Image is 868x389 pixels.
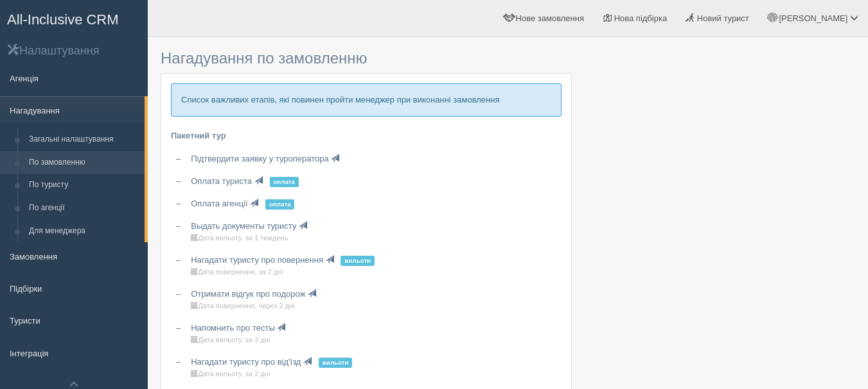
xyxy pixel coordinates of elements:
[171,215,186,249] a: –
[171,193,186,215] a: –
[614,13,668,23] span: Нова підбірка
[186,215,562,249] a: Выдать документы туристу Дата вильоту, за 1 тиждень
[171,131,226,140] b: Пакетний тур
[171,249,186,283] a: –
[171,283,186,317] a: –
[161,50,572,67] h3: Нагадування по замовленню
[191,255,323,265] span: Нагадати туристу про повернення
[171,317,186,351] a: –
[23,128,145,151] a: Загальні налаштування
[171,148,186,170] a: –
[7,12,119,28] span: All-Inclusive CRM
[191,234,288,242] small: Дата вильоту, за 1 тиждень
[779,13,847,23] span: [PERSON_NAME]
[23,197,145,220] a: По агенції
[171,83,562,116] p: Список важливих етапів, які повинен пройти менеджер при виконанні замовлення
[341,256,374,266] span: Вильоти
[186,148,562,170] a: Підтвердити заявку у туроператора
[23,174,145,197] a: По туристу
[191,176,252,186] span: Оплата туриста
[186,193,562,215] a: Оплата агенції Оплата
[270,177,299,187] span: Оплата
[191,268,283,276] small: Дата повернення, за 2 дні
[171,170,186,193] a: –
[191,357,301,367] span: Нагадати туристу про від'їзд
[265,199,294,210] span: Оплата
[191,154,328,163] span: Підтвердити заявку у туроператора
[191,302,295,310] small: Дата повернення, через 2 дні
[186,351,562,385] a: Нагадати туристу про від'їзд Вильоти Дата вильоту, за 2 дні
[186,283,562,317] a: Отримати відгук про подорож Дата повернення, через 2 дні
[186,249,562,283] a: Нагадати туристу про повернення Вильоти Дата повернення, за 2 дні
[191,199,247,208] span: Оплата агенції
[191,289,305,299] span: Отримати відгук про подорож
[1,1,147,36] a: All-Inclusive CRM
[191,323,275,333] span: Напомнить про тесты
[697,13,749,23] span: Новий турист
[319,358,352,368] span: Вильоти
[191,370,270,377] small: Дата вильоту, за 2 дні
[23,220,145,243] a: Для менеджера
[23,151,145,174] a: По замовленню
[171,351,186,385] a: –
[516,13,584,23] span: Нове замовлення
[186,170,562,193] a: Оплата туриста Оплата
[191,221,296,231] span: Выдать документы туристу
[186,317,562,351] a: Напомнить про тесты Дата вильоту, за 3 дні
[191,336,270,343] small: Дата вильоту, за 3 дні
